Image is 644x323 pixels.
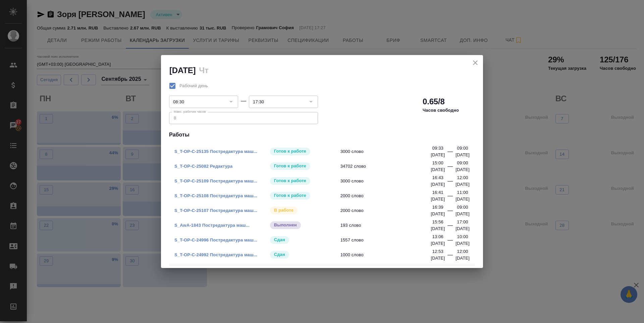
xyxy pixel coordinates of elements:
p: Готов к работе [274,148,306,155]
div: — [447,251,453,262]
button: close [470,58,480,68]
p: В работе [274,207,293,214]
p: Готов к работе [274,192,306,199]
p: 13:06 [432,233,443,240]
h2: 0.65/8 [423,96,445,107]
p: 12:00 [457,248,468,255]
p: 09:33 [432,145,443,152]
p: [DATE] [431,255,445,262]
h4: Работы [169,131,475,139]
span: 2000 слово [340,207,435,214]
a: S_AwA-1843 Постредактура маш... [174,223,250,228]
p: 12:53 [432,248,443,255]
div: — [447,221,453,232]
span: 2000 слово [340,193,435,199]
p: [DATE] [431,240,445,247]
span: 3000 слово [340,178,435,184]
p: Готов к работе [274,163,306,169]
p: [DATE] [455,240,470,247]
p: [DATE] [455,211,470,217]
a: S_T-OP-C-25082 Редактура [174,164,232,169]
h2: Чт [199,66,208,75]
div: — [447,148,453,158]
p: 12:00 [457,174,468,181]
a: S_T-OP-C-25107 Постредактура маш... [174,208,257,213]
h2: [DATE] [169,66,196,75]
p: 09:00 [457,145,468,152]
span: 1000 слово [340,252,435,258]
a: S_T-OP-C-24992 Постредактура маш... [174,252,257,257]
p: 16:41 [432,189,443,196]
p: 16:43 [432,174,443,181]
a: S_T-OP-C-25135 Постредактура маш... [174,149,257,154]
p: [DATE] [431,211,445,217]
span: 193 слово [340,222,435,229]
div: — [447,207,453,217]
p: [DATE] [431,225,445,232]
a: S_T-OP-C-25109 Постредактура маш... [174,178,257,183]
p: 11:00 [457,189,468,196]
div: — [241,97,246,105]
p: 17:00 [457,219,468,225]
p: [DATE] [455,152,470,158]
p: Выполнен [274,222,297,228]
p: 09:00 [457,160,468,166]
p: [DATE] [455,255,470,262]
span: 1557 слово [340,237,435,244]
p: Сдан [274,251,285,258]
p: Сдан [274,236,285,243]
div: — [447,236,453,247]
p: Готов к работе [274,177,306,184]
div: — [447,192,453,203]
p: [DATE] [455,166,470,173]
p: [DATE] [431,152,445,158]
p: 10:00 [457,233,468,240]
a: S_T-OP-C-24996 Постредактура маш... [174,237,257,243]
a: S_T-OP-C-25108 Постредактура маш... [174,193,257,198]
p: [DATE] [455,225,470,232]
p: 15:00 [432,160,443,166]
span: 34702 слово [340,163,435,170]
p: [DATE] [431,181,445,188]
span: Рабочий день [179,83,208,89]
p: [DATE] [431,196,445,203]
p: 16:39 [432,204,443,211]
p: [DATE] [431,166,445,173]
p: 15:56 [432,219,443,225]
p: [DATE] [455,181,470,188]
div: — [447,177,453,188]
p: Часов свободно [423,107,459,114]
div: — [447,162,453,173]
p: [DATE] [455,196,470,203]
span: 3000 слово [340,148,435,155]
p: 09:00 [457,204,468,211]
